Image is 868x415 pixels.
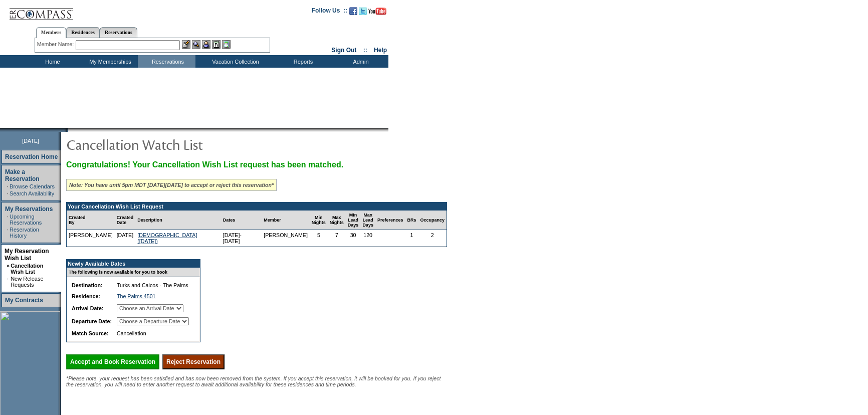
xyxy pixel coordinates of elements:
[195,55,273,68] td: Vacation Collection
[72,318,112,324] b: Departure Date:
[67,268,194,277] td: The following is now available for you to book
[262,230,310,247] td: [PERSON_NAME]
[405,211,418,230] td: BRs
[115,280,191,290] td: Turks and Caicos - The Palms
[66,160,343,169] span: Congratulations! Your Cancellation Wish List request has been matched.
[346,230,361,247] td: 30
[331,55,388,68] td: Admin
[5,153,58,160] a: Reservation Home
[7,263,10,269] b: »
[221,230,262,247] td: [DATE]- [DATE]
[37,40,76,49] div: Member Name:
[7,276,10,288] td: ·
[405,230,418,247] td: 1
[331,47,356,54] a: Sign Out
[138,55,195,68] td: Reservations
[66,375,441,387] span: *Please note, your request has been satisfied and has now been removed from the system. If you ac...
[162,354,225,369] input: Reject Reservation
[115,211,136,230] td: Created Date
[202,40,210,49] img: Impersonate
[69,182,274,188] i: Note: You have until 5pm MDT [DATE][DATE] to accept or reject this reservation*
[7,190,9,196] td: ·
[64,128,68,132] img: promoShadowLeftCorner.gif
[346,211,361,230] td: Min Lead Days
[11,263,43,275] a: Cancellation Wish List
[72,293,100,299] b: Residence:
[310,211,328,230] td: Min Nights
[328,230,346,247] td: 7
[7,183,9,189] td: ·
[368,8,386,15] img: Subscribe to our YouTube Channel
[115,230,136,247] td: [DATE]
[359,10,367,16] a: Follow us on Twitter
[192,40,200,49] img: View
[374,47,387,54] a: Help
[115,328,191,338] td: Cancellation
[7,227,9,239] td: ·
[349,10,357,16] a: Become our fan on Facebook
[135,211,221,230] td: Description
[67,202,447,211] td: Your Cancellation Wish List Request
[117,293,156,299] a: The Palms 4501
[72,282,103,288] b: Destination:
[273,55,331,68] td: Reports
[100,27,137,38] a: Reservations
[137,232,197,244] a: [DEMOGRAPHIC_DATA] ([DATE])
[23,55,80,68] td: Home
[212,40,221,49] img: Reservations
[375,211,405,230] td: Preferences
[22,138,39,144] span: [DATE]
[67,211,115,230] td: Created By
[418,230,447,247] td: 2
[5,205,53,213] a: My Reservations
[221,211,262,230] td: Dates
[80,55,138,68] td: My Memberships
[68,128,69,132] img: blank.gif
[10,214,42,226] a: Upcoming Reservations
[66,134,267,154] img: pgTtlCancellationNotification.gif
[222,40,231,49] img: b_calculator.gif
[67,260,194,268] td: Newly Available Dates
[182,40,190,49] img: b_edit.gif
[66,27,100,38] a: Residences
[66,354,159,369] input: Accept and Book Reservation
[10,183,55,189] a: Browse Calendars
[328,211,346,230] td: Max Nights
[363,47,367,54] span: ::
[262,211,310,230] td: Member
[10,227,39,239] a: Reservation History
[360,211,375,230] td: Max Lead Days
[36,27,67,38] a: Members
[359,7,367,15] img: Follow us on Twitter
[72,305,103,311] b: Arrival Date:
[368,10,386,16] a: Subscribe to our YouTube Channel
[360,230,375,247] td: 120
[418,211,447,230] td: Occupancy
[349,7,357,15] img: Become our fan on Facebook
[5,248,49,262] a: My Reservation Wish List
[72,330,108,336] b: Match Source:
[11,276,43,288] a: New Release Requests
[312,6,347,18] td: Follow Us ::
[310,230,328,247] td: 5
[7,214,9,226] td: ·
[67,230,115,247] td: [PERSON_NAME]
[5,297,43,304] a: My Contracts
[10,190,54,196] a: Search Availability
[5,168,40,182] a: Make a Reservation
